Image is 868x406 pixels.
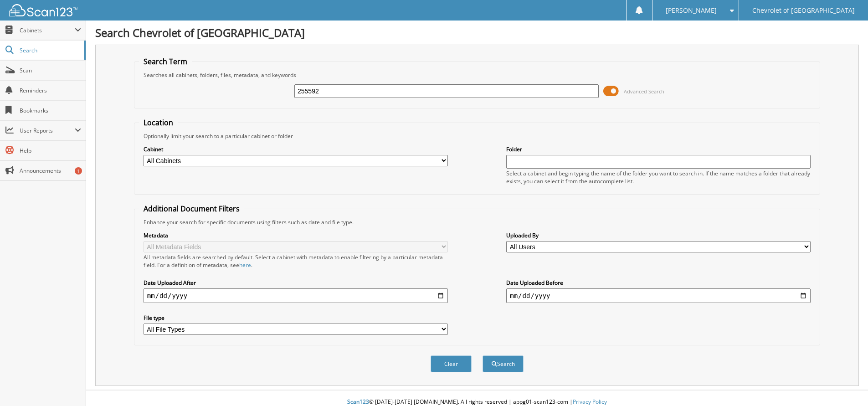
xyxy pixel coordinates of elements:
[506,231,811,239] label: Uploaded By
[144,145,448,153] label: Cabinet
[20,167,81,175] span: Announcements
[624,88,664,95] span: Advanced Search
[20,87,81,94] span: Reminders
[483,355,524,372] button: Search
[139,71,815,79] div: Searches all cabinets, folders, files, metadata, and keywords
[20,107,81,114] span: Bookmarks
[347,398,369,406] span: Scan123
[144,253,448,269] div: All metadata fields are searched by default. Select a cabinet with metadata to enable filtering b...
[20,67,81,74] span: Scan
[20,127,75,134] span: User Reports
[20,46,80,54] span: Search
[139,118,178,128] legend: Location
[139,132,815,140] div: Optionally limit your search to a particular cabinet or folder
[506,288,811,303] input: end
[752,8,855,13] span: Chevrolet of [GEOGRAPHIC_DATA]
[573,398,607,406] a: Privacy Policy
[75,167,82,175] div: 1
[20,147,81,154] span: Help
[9,4,77,16] img: scan123-logo-white.svg
[139,218,815,226] div: Enhance your search for specific documents using filters such as date and file type.
[506,170,811,185] div: Select a cabinet and begin typing the name of the folder you want to search in. If the name match...
[95,25,859,40] h1: Search Chevrolet of [GEOGRAPHIC_DATA]
[239,261,251,269] a: here
[822,362,868,406] iframe: Chat Widget
[144,288,448,303] input: start
[144,279,448,287] label: Date Uploaded After
[139,204,244,214] legend: Additional Document Filters
[20,26,75,34] span: Cabinets
[431,355,472,372] button: Clear
[506,279,811,287] label: Date Uploaded Before
[144,314,448,322] label: File type
[506,145,811,153] label: Folder
[666,8,717,13] span: [PERSON_NAME]
[139,57,192,67] legend: Search Term
[144,231,448,239] label: Metadata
